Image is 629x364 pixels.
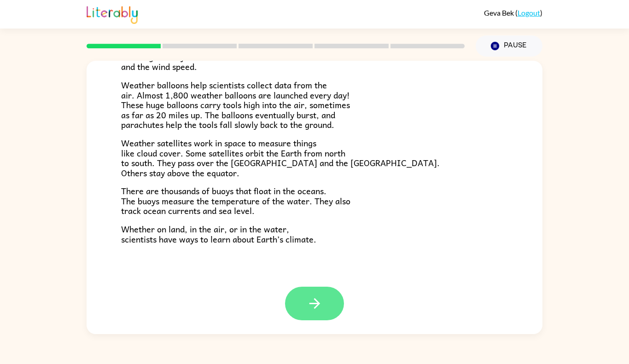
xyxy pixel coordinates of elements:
span: Geva Bek [484,8,515,17]
span: Whether on land, in the air, or in the water, scientists have ways to learn about Earth’s climate. [121,222,316,246]
span: Weather satellites work in space to measure things like cloud cover. Some satellites orbit the Ea... [121,136,440,179]
span: There are thousands of buoys that float in the oceans. The buoys measure the temperature of the w... [121,184,350,217]
div: ( ) [484,8,542,17]
span: Weather balloons help scientists collect data from the air. Almost 1,800 weather balloons are lau... [121,78,350,131]
img: Literably [87,4,138,24]
button: Pause [476,35,542,57]
a: Logout [518,8,540,17]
